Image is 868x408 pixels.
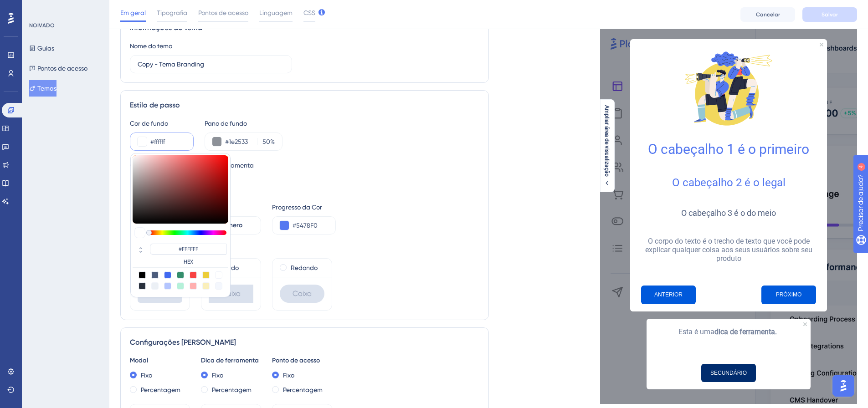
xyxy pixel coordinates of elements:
font: Ponto de acesso [272,357,320,364]
input: Nome do tema [138,59,284,69]
font: Linguagem [259,9,293,16]
font: Cancelar [756,11,780,18]
button: Salvar [802,7,857,22]
font: Redondeza da caixa [130,245,191,253]
button: Próximo [761,286,816,304]
button: Guias [29,40,54,56]
div: Fechar visualização [803,322,807,326]
input: % [260,136,270,147]
button: Anterior [641,286,696,304]
font: Indicador de Progresso de Passo [130,204,224,211]
font: PRÓXIMO [776,291,802,298]
button: Cancelar [740,7,795,22]
font: Ampliar área de visualização [604,105,610,176]
font: Caixa [293,289,312,298]
font: Fixo [212,372,223,379]
font: Dica de ferramenta [201,357,259,364]
font: O corpo do texto é o trecho de texto que você pode explicar qualquer coisa aos seus usuários sobr... [645,237,814,263]
div: Fechar visualização [820,43,823,46]
font: dica de ferramenta. [714,327,777,336]
font: SECUNDÁRIO [710,370,747,376]
font: CSS [303,9,315,16]
button: Pontos de acesso [29,60,87,76]
font: O cabeçalho 3 é o do meio [681,208,776,218]
font: Pontos de acesso [198,9,248,16]
font: O cabeçalho 1 é o primeiro [648,141,809,157]
font: Percentagem [212,386,252,393]
font: Fixo [283,372,294,379]
font: Temas [37,85,56,92]
font: Salvar [822,11,838,18]
font: Redondo [291,264,318,271]
button: Temas [29,80,56,97]
font: Nome do tema [130,42,173,50]
font: Estilo de passo [130,101,180,109]
font: Progresso da Cor [272,204,322,211]
font: Número [220,221,242,229]
font: Guias [37,45,54,52]
font: Esta é uma [678,327,714,336]
font: Caixa de destaque de dica de ferramenta [130,162,254,169]
font: NOIVADO [29,22,55,29]
font: Em geral [120,9,146,16]
font: Precisar de ajuda? [21,4,78,11]
iframe: Iniciador do Assistente de IA do UserGuiding [830,372,857,399]
font: Percentagem [141,386,180,393]
font: Pano de fundo [205,120,247,127]
font: O cabeçalho 2 é o legal [672,176,786,189]
font: Caixa [221,289,241,298]
button: SECUNDÁRIO [701,364,756,382]
font: HEX [184,259,193,265]
font: Fixo [141,372,152,379]
font: % [270,138,275,145]
font: Pontos de acesso [37,65,87,72]
font: Modal [130,357,148,364]
font: Tipografia [157,9,187,16]
font: Percentagem [283,386,323,393]
button: Ampliar área de visualização [600,105,614,186]
font: ANTERIOR [654,291,683,298]
font: Configurações [PERSON_NAME] [130,338,236,347]
img: Mídia Modal [683,43,774,134]
font: Cor de fundo [130,120,168,127]
font: 4 [85,5,87,10]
